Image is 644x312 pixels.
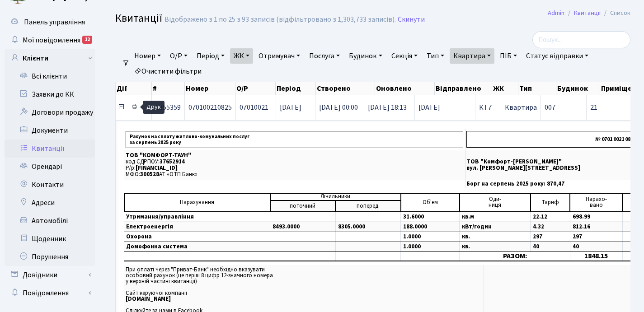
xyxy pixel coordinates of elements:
span: 21 [590,104,641,111]
th: ЖК [492,82,518,95]
span: 07010021 [240,102,268,112]
span: [DATE] [418,104,471,111]
a: Статус відправки [522,48,592,64]
a: Всі клієнти [5,67,95,85]
td: кв.м [460,212,531,222]
td: Домофонна система [124,242,270,251]
td: Нарахо- вано [570,193,622,212]
a: Квартира [450,48,494,64]
td: 1.0000 [401,242,460,251]
span: 007 [545,102,555,112]
a: Номер [131,48,165,64]
th: Оновлено [375,82,435,95]
a: Повідомлення [5,284,95,302]
td: Утримання/управління [124,212,270,222]
td: Лічильники [270,193,401,200]
span: 300528 [140,170,159,178]
a: Мої повідомлення12 [5,31,95,49]
nav: breadcrumb [534,4,644,23]
span: [DATE] 00:00 [319,102,358,112]
span: Мої повідомлення [23,35,80,45]
td: Нарахування [124,193,270,212]
span: КТ7 [479,104,497,111]
td: 297 [570,232,622,242]
a: Заявки до КК [5,85,95,103]
th: Будинок [556,82,600,95]
a: Договори продажу [5,103,95,121]
td: Охорона [124,232,270,242]
a: Отримувач [255,48,304,64]
p: код ЄДРПОУ: [126,159,463,165]
th: Створено [316,82,376,95]
td: 1848.15 [570,251,622,261]
a: Порушення [5,248,95,266]
span: [DATE] 18:13 [368,102,407,112]
td: 31.6000 [401,212,460,222]
li: Список [601,8,630,18]
td: Електроенергія [124,222,270,232]
td: 297 [531,232,570,242]
td: кв. [460,242,531,251]
a: ЖК [230,48,253,64]
th: Відправлено [435,82,493,95]
td: 40 [531,242,570,251]
b: [DOMAIN_NAME] [126,295,171,303]
td: 22.12 [531,212,570,222]
span: [FINANCIAL_ID] [136,164,178,172]
td: 812.16 [570,222,622,232]
span: 3355359 [155,102,181,112]
input: Пошук... [532,31,630,48]
div: 12 [82,36,92,44]
a: Будинок [345,48,385,64]
td: Оди- ниця [460,193,531,212]
p: Р/р: [126,165,463,171]
th: Тип [518,82,556,95]
a: Документи [5,121,95,140]
th: Дії [116,82,152,95]
span: Панель управління [24,17,85,27]
a: Тип [423,48,448,64]
th: Період [276,82,316,95]
a: Квитанції [5,140,95,158]
div: Відображено з 1 по 25 з 93 записів (відфільтровано з 1,303,733 записів). [165,15,396,24]
a: Admin [548,8,564,18]
span: Квартира [505,102,537,112]
a: Секція [388,48,421,64]
td: Тариф [531,193,570,212]
a: Орендарі [5,158,95,176]
th: О/Р [235,82,276,95]
td: 188.0000 [401,222,460,232]
a: Період [193,48,228,64]
th: # [152,82,185,95]
td: кВт/годин [460,222,531,232]
a: Послуга [306,48,343,64]
td: 40 [570,242,622,251]
td: 8305.0000 [335,222,401,232]
a: Панель управління [5,13,95,31]
a: Квитанції [574,8,601,18]
p: ТОВ "КОМФОРТ-ТАУН" [126,153,463,158]
p: Рахунок на сплату житлово-комунальних послуг за серпень 2025 року [126,131,463,148]
a: Адреси [5,194,95,212]
span: Квитанції [115,10,162,26]
a: ПІБ [496,48,521,64]
a: Скинути [398,15,425,24]
a: Автомобілі [5,212,95,230]
td: РАЗОМ: [460,251,570,261]
span: 37652914 [160,158,185,166]
td: поперед. [335,200,401,212]
a: О/Р [166,48,191,64]
td: поточний [270,200,336,212]
a: Щоденник [5,230,95,248]
a: Клієнти [5,49,95,67]
a: Контакти [5,176,95,194]
td: Об'єм [401,193,460,212]
span: 070100210825 [188,102,232,112]
td: 4.32 [531,222,570,232]
a: Очистити фільтри [131,64,205,79]
div: Друк [143,101,165,114]
td: 698.99 [570,212,622,222]
th: Номер [185,82,235,95]
a: Довідники [5,266,95,284]
td: кв. [460,232,531,242]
